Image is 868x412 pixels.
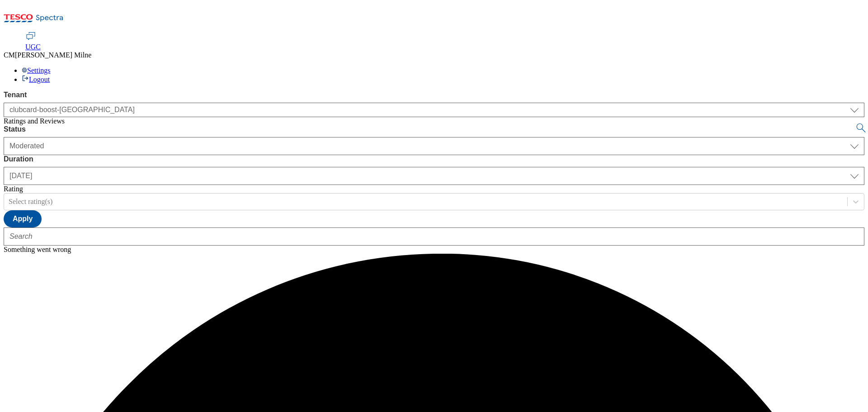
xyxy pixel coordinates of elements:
[4,185,23,193] label: Rating
[4,125,864,133] label: Status
[4,155,864,163] label: Duration
[22,66,51,74] a: Settings
[4,91,864,99] label: Tenant
[4,227,864,246] input: Search
[25,43,41,51] span: UGC
[25,32,41,51] a: UGC
[15,51,91,59] span: [PERSON_NAME] Milne
[4,51,15,59] span: CM
[4,246,71,253] span: Something went wrong
[22,76,50,83] a: Logout
[4,210,42,227] button: Apply
[4,117,65,125] span: Ratings and Reviews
